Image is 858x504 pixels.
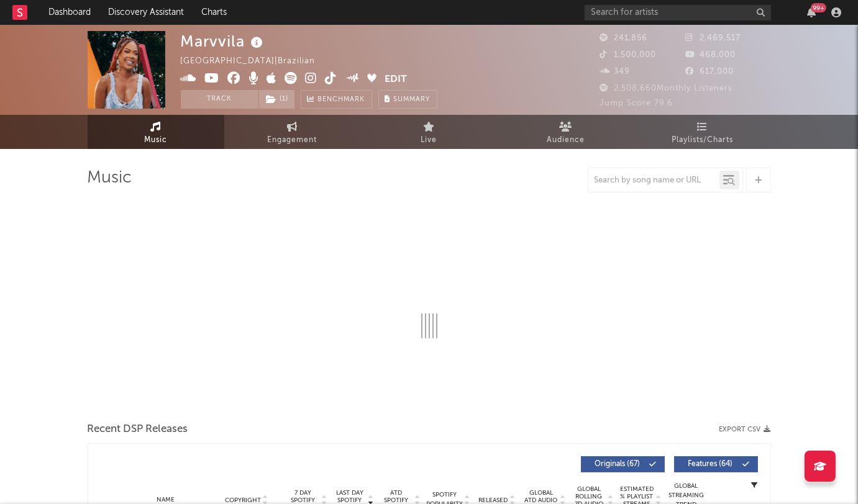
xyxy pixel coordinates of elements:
[144,133,167,148] span: Music
[634,115,771,149] a: Playlists/Charts
[685,68,734,76] span: 617,000
[268,133,317,148] span: Engagement
[318,92,365,107] span: Benchmark
[719,426,771,433] button: Export CSV
[581,456,665,472] button: Originals(67)
[674,456,758,472] button: Features(64)
[394,96,431,103] span: Summary
[682,461,739,468] span: Features ( 64 )
[600,84,733,92] span: 2,508,660 Monthly Listeners
[547,133,585,148] span: Audience
[258,90,295,109] span: ( 1 )
[685,51,736,59] span: 468,000
[807,7,816,17] button: 99+
[225,497,261,504] span: Copyright
[361,115,498,149] a: Live
[181,54,330,69] div: [GEOGRAPHIC_DATA] | Brazilian
[88,115,224,149] a: Music
[421,133,437,148] span: Live
[385,72,407,88] button: Edit
[672,133,733,148] span: Playlists/Charts
[685,34,741,42] span: 2,469,517
[224,115,361,149] a: Engagement
[600,68,631,76] span: 349
[378,90,437,109] button: Summary
[589,461,646,468] span: Originals ( 67 )
[588,176,719,186] input: Search by song name or URL
[181,31,267,52] div: Marvvila
[600,51,657,59] span: 1,500,000
[181,90,258,109] button: Track
[585,5,771,20] input: Search for artists
[301,90,372,109] a: Benchmark
[259,90,294,109] button: (1)
[88,422,188,437] span: Recent DSP Releases
[479,497,508,504] span: Released
[600,99,673,107] span: Jump Score: 79.6
[600,34,648,42] span: 241,856
[811,3,826,12] div: 99 +
[498,115,634,149] a: Audience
